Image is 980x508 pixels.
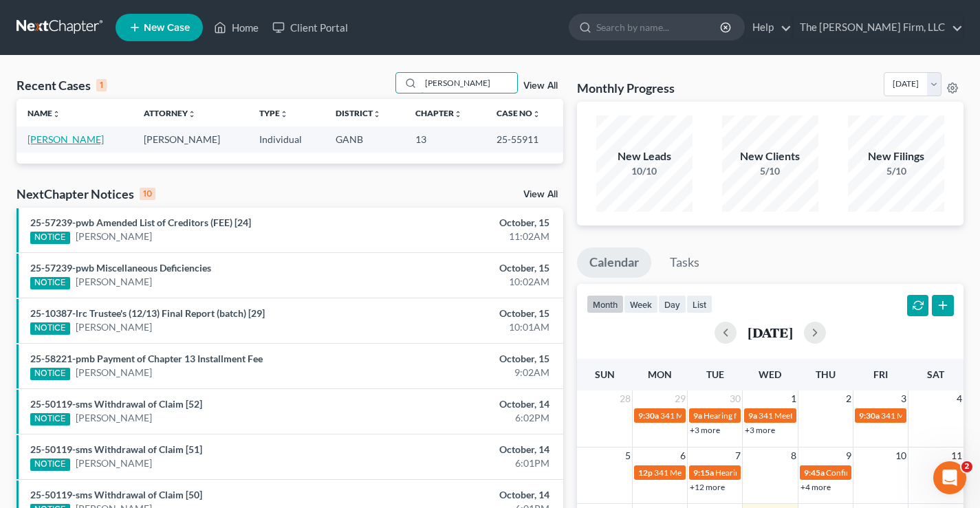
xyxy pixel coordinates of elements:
[17,77,107,93] div: Recent Cases
[848,148,944,164] div: New Filings
[486,126,563,152] td: 25-55911
[30,232,70,244] div: NOTICE
[76,366,152,379] a: [PERSON_NAME]
[859,410,880,421] span: 9:30a
[759,410,882,421] span: 341 Meeting for [PERSON_NAME]
[790,390,798,407] span: 1
[207,15,265,40] a: Home
[76,411,152,425] a: [PERSON_NAME]
[933,461,966,494] iframe: Intercom live chat
[679,448,687,464] span: 6
[386,443,549,456] div: October, 14
[873,368,888,380] span: Fri
[30,217,251,228] a: 25-57239-pwb Amended List of Creditors (FEE) [24]
[673,390,687,407] span: 29
[950,448,963,464] span: 11
[790,448,798,464] span: 8
[373,110,381,118] i: unfold_more
[30,277,70,289] div: NOTICE
[30,413,70,426] div: NOTICE
[386,411,549,425] div: 6:02PM
[386,397,549,411] div: October, 14
[28,108,61,118] a: Nameunfold_more
[386,352,549,366] div: October, 15
[577,80,675,96] h3: Monthly Progress
[386,230,549,243] div: 11:02AM
[693,467,714,478] span: 9:15a
[144,23,190,33] span: New Case
[52,110,61,118] i: unfold_more
[848,164,944,178] div: 5/10
[596,14,722,40] input: Search by name...
[587,295,624,313] button: month
[759,368,781,380] span: Wed
[144,108,196,118] a: Attorneyunfold_more
[386,320,549,334] div: 10:01AM
[728,390,742,407] span: 30
[816,368,836,380] span: Thu
[624,448,632,464] span: 5
[596,164,693,178] div: 10/10
[28,133,104,145] a: [PERSON_NAME]
[745,425,775,435] a: +3 more
[690,482,725,492] a: +12 more
[76,275,152,289] a: [PERSON_NAME]
[325,126,404,152] td: GANB
[415,108,462,118] a: Chapterunfold_more
[686,295,712,313] button: list
[734,448,742,464] span: 7
[793,15,963,40] a: The [PERSON_NAME] Firm, LLC
[532,110,541,118] i: unfold_more
[801,482,831,492] a: +4 more
[900,390,908,407] span: 3
[693,410,702,421] span: 9a
[248,126,325,152] td: Individual
[30,322,70,335] div: NOTICE
[638,410,659,421] span: 9:30a
[404,126,486,152] td: 13
[76,320,152,334] a: [PERSON_NAME]
[386,261,549,275] div: October, 15
[76,456,152,470] a: [PERSON_NAME]
[386,216,549,230] div: October, 15
[638,467,653,478] span: 12p
[523,190,558,199] a: View All
[188,110,196,118] i: unfold_more
[140,188,155,200] div: 10
[804,467,825,478] span: 9:45a
[336,108,381,118] a: Districtunfold_more
[30,459,70,471] div: NOTICE
[704,410,811,421] span: Hearing for [PERSON_NAME]
[30,443,202,455] a: 25-50119-sms Withdrawal of Claim [51]
[265,15,355,40] a: Client Portal
[690,425,720,435] a: +3 more
[624,295,658,313] button: week
[421,73,517,93] input: Search by name...
[706,368,724,380] span: Tue
[386,275,549,289] div: 10:02AM
[386,307,549,320] div: October, 15
[30,368,70,380] div: NOTICE
[497,108,541,118] a: Case Nounfold_more
[386,488,549,502] div: October, 14
[927,368,944,380] span: Sat
[654,467,778,478] span: 341 Meeting for [PERSON_NAME]
[748,410,757,421] span: 9a
[894,448,908,464] span: 10
[660,410,784,421] span: 341 Meeting for [PERSON_NAME]
[595,368,615,380] span: Sun
[386,366,549,379] div: 9:02AM
[745,15,792,40] a: Help
[30,307,265,319] a: 25-10387-lrc Trustee's (12/13) Final Report (batch) [29]
[618,390,632,407] span: 28
[96,79,107,91] div: 1
[280,110,288,118] i: unfold_more
[658,295,686,313] button: day
[657,247,712,278] a: Tasks
[30,353,263,364] a: 25-58221-pmb Payment of Chapter 13 Installment Fee
[577,247,651,278] a: Calendar
[30,489,202,500] a: 25-50119-sms Withdrawal of Claim [50]
[596,148,693,164] div: New Leads
[454,110,462,118] i: unfold_more
[386,456,549,470] div: 6:01PM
